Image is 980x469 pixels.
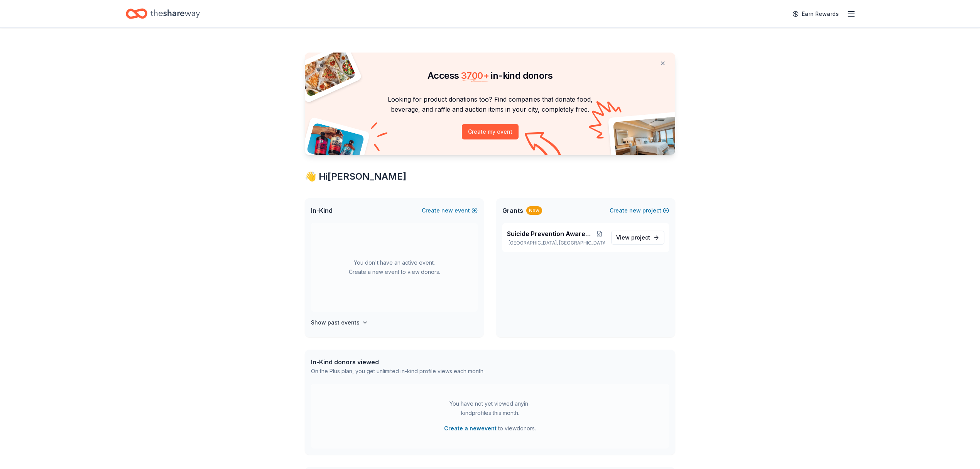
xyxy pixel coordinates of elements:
button: Createnewproject [610,206,669,215]
span: to view donors . [444,424,536,433]
span: new [441,206,453,215]
span: Grants [502,206,523,215]
span: new [629,206,641,215]
img: Pizza [296,48,357,97]
span: Access in-kind donors [427,70,553,81]
a: View project [611,231,664,245]
div: You don't have an active event. Create a new event to view donors. [311,223,478,312]
div: New [526,206,542,215]
button: Show past events [311,318,368,327]
div: 👋 Hi [PERSON_NAME] [305,170,675,183]
div: On the Plus plan, you get unlimited in-kind profile views each month. [311,367,485,376]
span: View [616,233,650,242]
p: [GEOGRAPHIC_DATA], [GEOGRAPHIC_DATA] [507,240,605,246]
div: In-Kind donors viewed [311,357,485,367]
span: 3700 + [461,70,489,81]
span: project [631,234,650,241]
h4: Show past events [311,318,360,327]
button: Createnewevent [422,206,478,215]
p: Looking for product donations too? Find companies that donate food, beverage, and raffle and auct... [314,94,666,115]
a: Earn Rewards [788,7,843,21]
img: Curvy arrow [525,132,563,161]
span: Suicide Prevention Awareness Fundraiser [507,229,595,238]
button: Create a newevent [444,424,497,433]
button: Create my event [462,124,519,139]
a: Home [126,5,200,23]
div: You have not yet viewed any in-kind profiles this month. [442,399,538,418]
span: In-Kind [311,206,333,215]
